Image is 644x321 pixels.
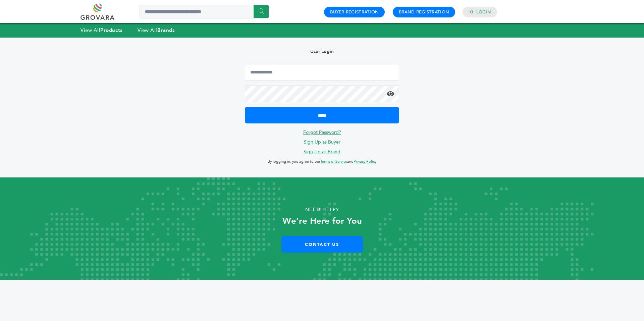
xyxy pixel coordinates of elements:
[140,5,269,18] input: Search a product or brand...
[245,158,399,166] p: By logging in, you agree to our and
[245,86,399,102] input: Password
[330,9,379,15] a: Buyer Registration
[399,9,449,15] a: Brand Registration
[282,215,362,227] strong: We’re Here for You
[157,27,175,34] strong: Brands
[304,139,340,145] a: Sign Up as Buyer
[281,236,363,253] a: Contact Us
[245,64,399,81] input: Email Address
[354,159,376,164] a: Privacy Policy
[476,9,491,15] a: Login
[304,149,340,155] a: Sign Up as Brand
[32,205,612,215] p: Need Help?
[303,129,341,136] a: Forgot Password?
[310,48,334,55] b: User Login
[138,27,175,34] a: View AllBrands
[80,27,123,34] a: View AllProducts
[100,27,122,34] strong: Products
[320,159,347,164] a: Terms of Service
